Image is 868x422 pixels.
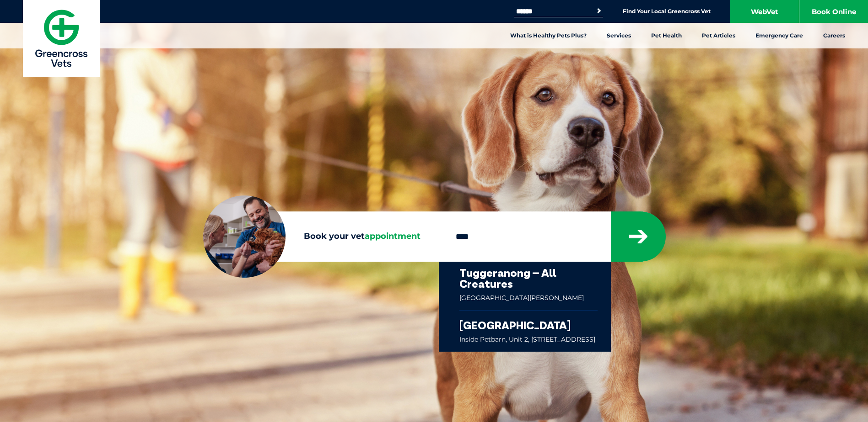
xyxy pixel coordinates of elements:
a: Emergency Care [745,23,813,48]
a: Find Your Local Greencross Vet [623,8,711,15]
a: Pet Articles [692,23,745,48]
a: Pet Health [641,23,692,48]
a: What is Healthy Pets Plus? [500,23,597,48]
button: Search [594,6,604,16]
a: Careers [813,23,855,48]
span: appointment [365,231,421,241]
a: Services [597,23,641,48]
label: Book your vet [203,230,439,243]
